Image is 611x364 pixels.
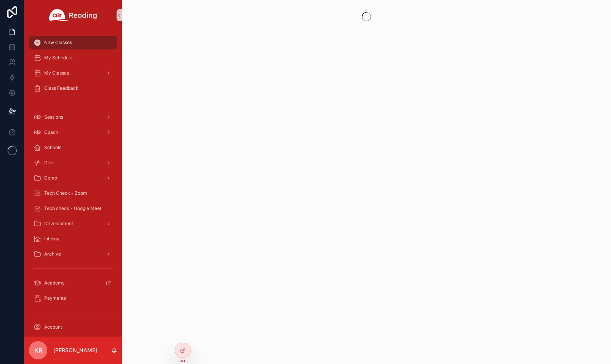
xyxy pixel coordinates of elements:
[44,55,72,61] span: My Schedule
[29,247,117,261] a: Archive
[44,205,101,211] span: Tech check - Google Meet
[29,156,117,170] a: Dev
[44,160,53,166] span: Dev
[44,114,63,120] span: Sessions
[29,202,117,215] a: Tech check - Google Meet
[44,236,61,242] span: Internal
[44,129,58,135] span: Coach
[44,40,72,46] span: New Classes
[29,66,117,80] a: My Classes
[29,36,117,49] a: New Classes
[44,70,69,76] span: My Classes
[29,276,117,290] a: Academy
[29,320,117,334] a: Account
[44,175,57,181] span: Demo
[24,30,122,337] div: scrollable content
[44,145,61,151] span: Schools
[29,171,117,185] a: Demo
[29,126,117,139] a: Coach
[29,232,117,246] a: Internal
[44,85,78,91] span: Class Feedback
[34,346,42,355] span: KR
[29,291,117,305] a: Payments
[44,251,61,257] span: Archive
[29,51,117,65] a: My Schedule
[29,110,117,124] a: Sessions
[29,81,117,95] a: Class Feedback
[29,186,117,200] a: Tech Check - Zoom
[44,324,62,330] span: Account
[29,141,117,154] a: Schools
[53,347,97,354] p: [PERSON_NAME]
[44,280,65,286] span: Academy
[29,217,117,230] a: Development
[44,190,87,196] span: Tech Check - Zoom
[44,221,73,227] span: Development
[44,295,66,301] span: Payments
[49,9,97,21] img: App logo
